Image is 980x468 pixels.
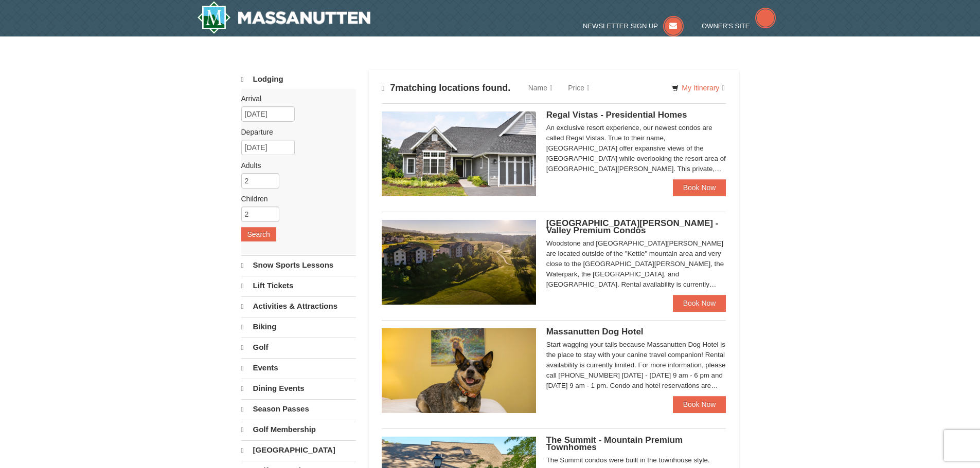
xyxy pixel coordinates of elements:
[546,238,726,290] div: Woodstone and [GEOGRAPHIC_DATA][PERSON_NAME] are located outside of the "Kettle" mountain area an...
[702,22,776,30] a: Owner's Site
[546,218,719,235] span: [GEOGRAPHIC_DATA][PERSON_NAME] - Valley Premium Condos
[241,194,348,204] label: Children
[241,399,356,419] a: Season Passes
[241,160,348,171] label: Adults
[665,80,731,96] a: My Itinerary
[241,70,356,89] a: Lodging
[197,1,371,34] a: Massanutten Resort
[546,327,644,336] span: Massanutten Dog Hotel
[382,111,536,196] img: 19218991-1-902409a9.jpg
[546,110,687,120] span: Regal Vistas - Presidential Homes
[546,340,726,391] div: Start wagging your tails because Massanutten Dog Hotel is the place to stay with your canine trav...
[560,78,597,98] a: Price
[546,435,683,452] span: The Summit - Mountain Premium Townhomes
[241,227,276,241] button: Search
[241,276,356,295] a: Lift Tickets
[241,440,356,460] a: [GEOGRAPHIC_DATA]
[241,317,356,336] a: Biking
[673,179,726,196] a: Book Now
[521,78,560,98] a: Name
[241,93,348,104] label: Arrival
[546,123,726,174] div: An exclusive resort experience, our newest condos are called Regal Vistas. True to their name, [G...
[241,338,356,357] a: Golf
[583,22,658,30] span: Newsletter Sign Up
[241,420,356,439] a: Golf Membership
[673,396,726,413] a: Book Now
[241,127,348,137] label: Departure
[673,295,726,311] a: Book Now
[241,296,356,316] a: Activities & Attractions
[382,328,536,413] img: 27428181-5-81c892a3.jpg
[241,358,356,378] a: Events
[241,379,356,398] a: Dining Events
[241,255,356,275] a: Snow Sports Lessons
[583,22,684,30] a: Newsletter Sign Up
[197,1,371,34] img: Massanutten Resort Logo
[702,22,750,30] span: Owner's Site
[382,220,536,304] img: 19219041-4-ec11c166.jpg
